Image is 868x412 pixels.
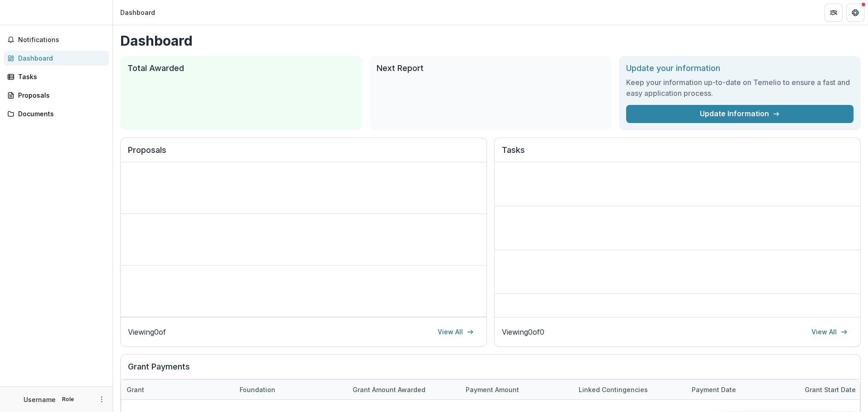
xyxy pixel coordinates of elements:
[846,4,864,22] button: Get Help
[117,6,159,19] nav: breadcrumb
[4,88,109,103] a: Proposals
[825,4,843,22] button: Partners
[59,395,77,403] p: Role
[120,33,861,49] h1: Dashboard
[4,106,109,121] a: Documents
[377,63,604,73] h2: Next Report
[502,145,853,162] h2: Tasks
[18,90,102,100] div: Proposals
[24,395,56,404] p: Username
[18,36,105,44] span: Notifications
[127,63,355,73] h2: Total Awarded
[502,327,544,337] p: Viewing 0 of 0
[626,105,854,123] a: Update Information
[626,77,854,99] h3: Keep your information up-to-date on Temelio to ensure a fast and easy application process.
[432,325,479,339] a: View All
[96,394,107,405] button: More
[18,109,102,118] div: Documents
[128,327,166,337] p: Viewing 0 of
[4,51,109,66] a: Dashboard
[4,33,109,47] button: Notifications
[626,63,854,73] h2: Update your information
[18,53,102,63] div: Dashboard
[128,145,479,162] h2: Proposals
[4,69,109,84] a: Tasks
[806,325,853,339] a: View All
[128,362,853,379] h2: Grant Payments
[18,72,102,81] div: Tasks
[120,8,155,17] div: Dashboard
